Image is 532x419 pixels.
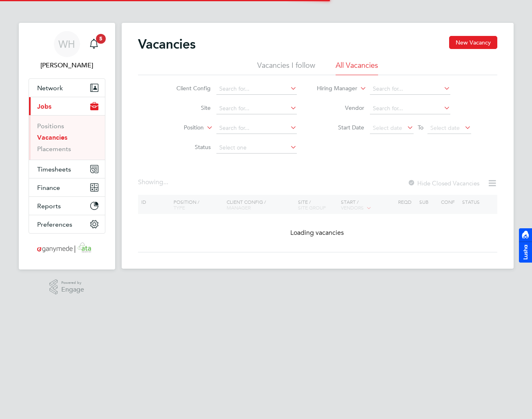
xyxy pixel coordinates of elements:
span: WH [58,39,75,49]
label: Vendor [317,104,364,111]
a: Placements [37,145,71,153]
a: 5 [86,31,102,57]
span: Select date [373,124,402,131]
label: Hiring Manager [310,85,357,93]
span: Finance [37,184,60,192]
div: Jobs [29,115,105,160]
span: To [415,122,426,133]
span: Network [37,84,63,92]
button: Network [29,79,105,97]
button: New Vacancy [449,36,497,49]
span: Timesheets [37,165,71,173]
button: Jobs [29,97,105,115]
a: Powered byEngage [49,279,84,295]
button: Timesheets [29,160,105,178]
li: Vacancies I follow [257,60,315,75]
span: ... [163,178,168,186]
span: 5 [96,34,106,44]
input: Select one [216,142,297,154]
a: Go to home page [29,242,105,255]
a: Vacancies [37,134,67,141]
label: Hide Closed Vacancies [407,179,479,187]
h2: Vacancies [138,36,196,52]
a: Positions [37,122,64,130]
span: William Heath [29,60,105,70]
input: Search for... [216,83,297,95]
label: Site [164,104,211,111]
button: Preferences [29,215,105,233]
label: Start Date [317,124,364,131]
label: Client Config [164,85,211,92]
button: Finance [29,178,105,196]
span: Reports [37,202,61,210]
li: All Vacancies [336,60,378,75]
input: Search for... [216,103,297,114]
span: Engage [61,286,84,293]
a: WH[PERSON_NAME] [29,31,105,70]
input: Search for... [370,103,450,114]
div: Showing [138,178,170,187]
span: Select date [430,124,460,131]
input: Search for... [216,123,297,134]
span: Powered by [61,279,84,286]
span: Preferences [37,221,72,228]
img: ganymedesolutions-logo-retina.png [35,242,99,255]
nav: Main navigation [19,23,115,270]
button: Reports [29,197,105,215]
label: Status [164,143,211,151]
span: Jobs [37,103,51,110]
label: Position [157,124,204,132]
input: Search for... [370,83,450,95]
